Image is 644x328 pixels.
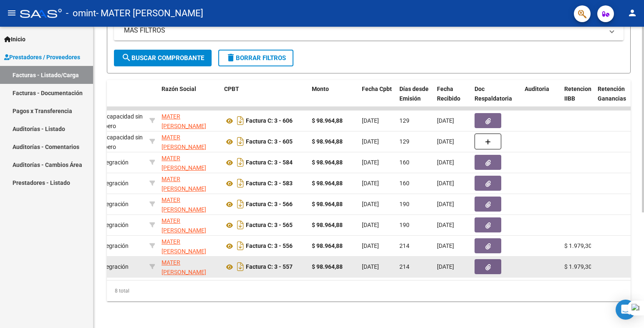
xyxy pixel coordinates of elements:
span: 214 [399,263,409,270]
mat-icon: delete [226,53,236,63]
div: 8 total [107,280,631,301]
span: MATER [PERSON_NAME] [162,217,206,234]
span: $ 1.979,30 [564,263,592,270]
span: Retención Ganancias [598,86,626,102]
span: [DATE] [362,180,379,187]
mat-icon: menu [7,8,17,18]
span: Discapacidad sin recupero [93,134,143,150]
datatable-header-cell: Area [90,80,146,117]
span: [DATE] [362,222,379,228]
strong: $ 98.964,88 [312,201,343,207]
datatable-header-cell: Retención Ganancias [594,80,628,117]
span: [DATE] [437,242,454,249]
span: Fecha Cpbt [362,86,392,92]
strong: Factura C: 3 - 605 [246,139,293,145]
span: MATER [PERSON_NAME] [162,155,206,171]
span: Discapacidad sin recupero [93,113,143,129]
datatable-header-cell: Razón Social [158,80,221,117]
span: Borrar Filtros [226,54,286,62]
span: 190 [399,222,409,228]
datatable-header-cell: Doc Respaldatoria [471,80,521,117]
datatable-header-cell: Monto [308,80,359,117]
strong: $ 98.964,88 [312,159,343,166]
div: 23337100724 [162,174,217,192]
div: 23337100724 [162,216,217,234]
span: [DATE] [437,138,454,145]
button: Borrar Filtros [218,50,293,66]
span: Buscar Comprobante [121,54,204,62]
span: Auditoria [525,86,549,92]
span: [DATE] [362,117,379,124]
span: 129 [399,138,409,145]
span: 129 [399,117,409,124]
span: 160 [399,159,409,166]
datatable-header-cell: Fecha Cpbt [359,80,396,117]
span: [DATE] [437,180,454,187]
span: Razón Social [162,86,196,92]
span: [DATE] [362,159,379,166]
div: 23337100724 [162,195,217,213]
span: MATER [PERSON_NAME] [162,134,206,150]
span: MATER [PERSON_NAME] [162,197,206,213]
i: Descargar documento [235,218,246,232]
i: Descargar documento [235,260,246,273]
i: Descargar documento [235,239,246,252]
strong: $ 98.964,88 [312,222,343,228]
strong: Factura C: 3 - 565 [246,222,293,229]
span: - omint [66,4,96,23]
span: Retencion IIBB [564,86,591,102]
span: Días desde Emisión [399,86,429,102]
i: Descargar documento [235,177,246,190]
i: Descargar documento [235,197,246,211]
span: Integración [93,263,129,270]
datatable-header-cell: Auditoria [521,80,561,117]
i: Descargar documento [235,114,246,127]
strong: Factura C: 3 - 584 [246,159,293,166]
i: Descargar documento [235,135,246,148]
span: [DATE] [362,138,379,145]
div: 23337100724 [162,112,217,129]
span: Monto [312,86,329,92]
span: [DATE] [437,263,454,270]
mat-icon: search [121,53,131,63]
span: [DATE] [437,222,454,228]
datatable-header-cell: Fecha Recibido [434,80,471,117]
strong: Factura C: 3 - 556 [246,243,293,250]
span: Integración [93,222,129,228]
span: Integración [93,180,129,187]
span: 190 [399,201,409,207]
span: MATER [PERSON_NAME] [162,259,206,275]
span: Doc Respaldatoria [475,86,512,102]
div: Open Intercom Messenger [616,300,636,320]
div: 23337100724 [162,154,217,171]
span: CPBT [224,86,239,92]
span: $ 1.979,30 [564,242,592,249]
span: MATER [PERSON_NAME] [162,113,206,129]
button: Buscar Comprobante [114,50,212,66]
span: MATER [PERSON_NAME] [162,238,206,255]
datatable-header-cell: Retencion IIBB [561,80,594,117]
strong: $ 98.964,88 [312,263,343,270]
strong: $ 98.964,88 [312,180,343,187]
strong: Factura C: 3 - 583 [246,180,293,187]
span: Integración [93,159,129,166]
datatable-header-cell: Días desde Emisión [396,80,434,117]
span: [DATE] [437,201,454,207]
strong: Factura C: 3 - 566 [246,201,293,208]
span: MATER [PERSON_NAME] [162,176,206,192]
mat-icon: person [627,8,637,18]
span: Integración [93,201,129,207]
div: 23337100724 [162,258,217,275]
span: Integración [93,242,129,249]
span: [DATE] [437,159,454,166]
mat-expansion-panel-header: MAS FILTROS [114,20,624,40]
strong: Factura C: 3 - 606 [246,118,293,124]
strong: $ 98.964,88 [312,242,343,249]
span: Inicio [4,35,25,44]
strong: $ 98.964,88 [312,138,343,145]
i: Descargar documento [235,156,246,169]
span: [DATE] [437,117,454,124]
span: [DATE] [362,242,379,249]
div: 23337100724 [162,237,217,255]
span: Prestadores / Proveedores [4,53,80,62]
